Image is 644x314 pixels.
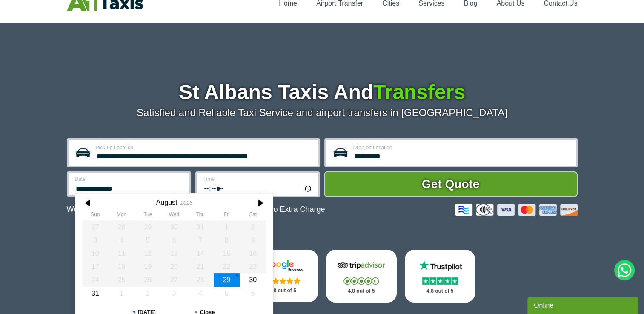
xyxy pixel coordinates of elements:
p: Satisfied and Reliable Taxi Service and airport transfers in [GEOGRAPHIC_DATA] [67,107,578,119]
div: 30 August 2025 [240,273,266,286]
a: Tripadvisor Stars 4.8 out of 5 [326,250,397,303]
div: 11 August 2025 [108,247,135,260]
th: Friday [213,211,240,220]
div: 03 August 2025 [82,234,109,247]
div: 27 July 2025 [82,220,109,234]
div: 01 September 2025 [108,287,135,300]
th: Saturday [240,211,266,220]
div: 07 August 2025 [187,234,213,247]
div: 28 August 2025 [187,273,213,286]
img: Stars [422,277,458,285]
div: 29 August 2025 [213,273,240,286]
div: 06 September 2025 [240,287,266,300]
span: The Car at No Extra Charge. [229,205,327,214]
div: 08 August 2025 [213,234,240,247]
div: 22 August 2025 [213,260,240,273]
label: Drop-off Location [353,145,571,150]
div: 29 July 2025 [135,220,161,234]
div: 14 August 2025 [187,247,213,260]
div: 18 August 2025 [108,260,135,273]
span: Transfers [373,81,465,103]
div: 02 September 2025 [135,287,161,300]
iframe: chat widget [527,295,640,314]
div: 25 August 2025 [108,273,135,286]
h1: St Albans Taxis And [67,82,578,103]
label: Date [75,177,184,182]
div: 21 August 2025 [187,260,213,273]
th: Monday [108,211,135,220]
a: Trustpilot Stars 4.8 out of 5 [405,250,475,303]
div: 02 August 2025 [240,220,266,234]
p: We Now Accept Card & Contactless Payment In [67,205,327,214]
div: 10 August 2025 [82,247,109,260]
div: 04 September 2025 [187,287,213,300]
p: 4.8 out of 5 [335,286,387,297]
div: 23 August 2025 [240,260,266,273]
a: Google Stars 4.8 out of 5 [247,250,318,302]
img: Trustpilot [415,259,466,272]
div: 12 August 2025 [135,247,161,260]
img: Stars [343,277,379,285]
div: 04 August 2025 [108,234,135,247]
div: 30 July 2025 [161,220,187,234]
img: Credit And Debit Cards [455,204,578,216]
th: Sunday [82,211,109,220]
div: 26 August 2025 [135,273,161,286]
th: Wednesday [161,211,187,220]
div: 15 August 2025 [213,247,240,260]
img: Stars [265,277,301,284]
img: Google [257,259,308,272]
div: 2025 [180,200,192,206]
p: 4.8 out of 5 [414,286,466,297]
div: 17 August 2025 [82,260,109,273]
label: Time [203,177,313,182]
div: 05 August 2025 [135,234,161,247]
div: 19 August 2025 [135,260,161,273]
div: 05 September 2025 [213,287,240,300]
div: 31 August 2025 [82,287,109,300]
div: 20 August 2025 [161,260,187,273]
div: August [156,198,177,206]
div: 01 August 2025 [213,220,240,234]
img: Tripadvisor [336,259,387,272]
th: Thursday [187,211,213,220]
div: 16 August 2025 [240,247,266,260]
div: 24 August 2025 [82,273,109,286]
div: 06 August 2025 [161,234,187,247]
div: 28 July 2025 [108,220,135,234]
div: 09 August 2025 [240,234,266,247]
div: 27 August 2025 [161,273,187,286]
div: 31 July 2025 [187,220,213,234]
label: Pick-up Location [96,145,313,150]
div: 13 August 2025 [161,247,187,260]
div: 03 September 2025 [161,287,187,300]
button: Get Quote [324,171,578,197]
p: 4.8 out of 5 [257,285,309,296]
th: Tuesday [135,211,161,220]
